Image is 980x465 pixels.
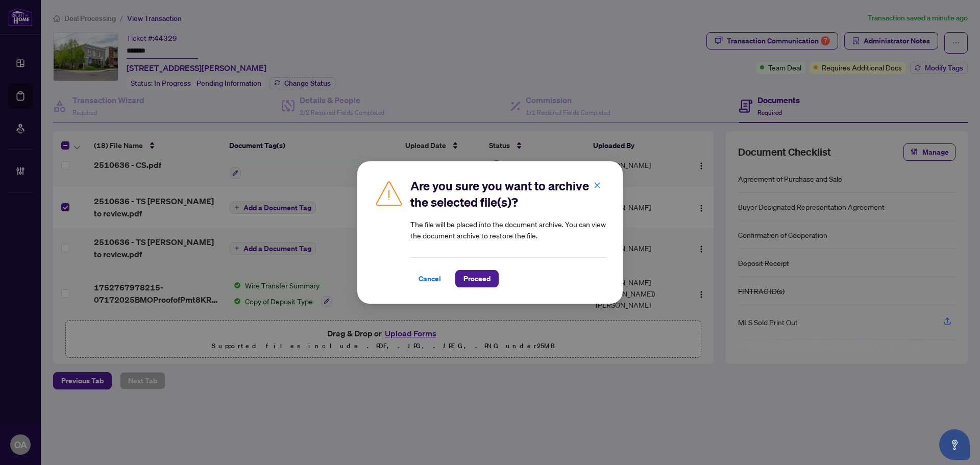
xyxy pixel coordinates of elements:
button: Cancel [410,270,449,287]
h2: Are you sure you want to archive the selected file(s)? [410,178,606,210]
span: Cancel [419,271,441,287]
article: The file will be placed into the document archive. You can view the document archive to restore t... [410,218,606,241]
span: close [594,182,601,189]
img: Caution Icon [374,178,404,208]
button: Proceed [455,270,499,287]
button: Open asap [939,429,970,460]
span: Proceed [463,271,491,287]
